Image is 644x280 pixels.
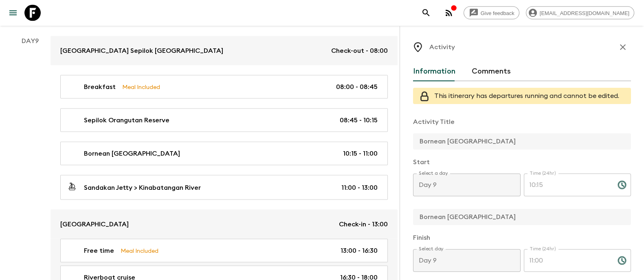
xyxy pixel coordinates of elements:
[336,82,378,92] p: 08:00 - 08:45
[84,149,180,158] p: Bornean [GEOGRAPHIC_DATA]
[530,245,556,252] label: Time (24hr)
[524,174,611,196] input: hh:mm
[60,175,388,200] a: Sandakan Jetty > Kinabatangan River11:00 - 13:00
[526,7,634,20] div: [EMAIL_ADDRESS][DOMAIN_NAME]
[339,219,388,229] p: Check-in - 13:00
[413,157,631,167] p: Start
[464,7,519,20] a: Give feedback
[331,46,388,56] p: Check-out - 08:00
[10,36,51,46] p: Day 9
[434,93,619,99] span: This itinerary has departures running and cannot be edited.
[5,5,21,21] button: menu
[419,170,448,177] label: Select a day
[413,233,631,243] p: Finish
[121,246,158,255] p: Meal Included
[429,42,455,52] p: Activity
[60,239,388,263] a: Free timeMeal Included13:00 - 16:30
[60,46,223,56] p: [GEOGRAPHIC_DATA] Sepilok [GEOGRAPHIC_DATA]
[476,10,519,16] span: Give feedback
[530,170,556,177] label: Time (24hr)
[51,36,398,65] a: [GEOGRAPHIC_DATA] Sepilok [GEOGRAPHIC_DATA]Check-out - 08:00
[340,115,378,125] p: 08:45 - 10:15
[84,183,201,193] p: Sandakan Jetty > Kinabatangan River
[418,5,434,21] button: search adventures
[84,82,116,92] p: Breakfast
[341,183,378,193] p: 11:00 - 13:00
[524,249,611,272] input: hh:mm
[84,115,169,125] p: Sepilok Orangutan Reserve
[419,245,444,252] label: Select day
[341,246,378,256] p: 13:00 - 16:30
[51,210,398,239] a: [GEOGRAPHIC_DATA]Check-in - 13:00
[413,62,455,81] button: Information
[60,75,388,99] a: BreakfastMeal Included08:00 - 08:45
[343,149,378,158] p: 10:15 - 11:00
[60,219,129,229] p: [GEOGRAPHIC_DATA]
[472,62,511,81] button: Comments
[60,109,388,132] a: Sepilok Orangutan Reserve08:45 - 10:15
[60,142,388,165] a: Bornean [GEOGRAPHIC_DATA]10:15 - 11:00
[122,82,160,91] p: Meal Included
[413,117,631,127] p: Activity Title
[535,10,634,16] span: [EMAIL_ADDRESS][DOMAIN_NAME]
[84,246,114,256] p: Free time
